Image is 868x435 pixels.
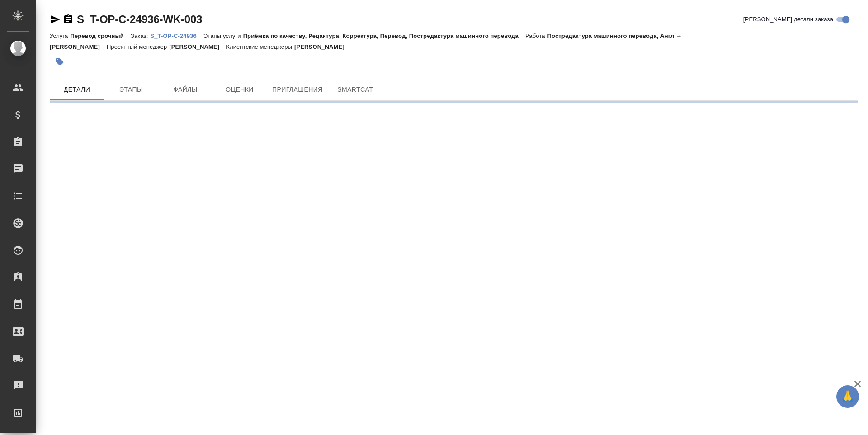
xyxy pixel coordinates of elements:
[55,84,99,95] span: Детали
[131,33,150,39] p: Заказ:
[334,84,377,95] span: SmartCat
[164,84,207,95] span: Файлы
[203,33,243,39] p: Этапы услуги
[77,13,202,25] a: S_T-OP-C-24936-WK-003
[525,33,547,39] p: Работа
[743,15,833,24] span: [PERSON_NAME] детали заказа
[840,387,855,406] span: 🙏
[63,14,74,25] button: Скопировать ссылку
[150,32,203,39] a: S_T-OP-C-24936
[50,33,70,39] p: Услуга
[169,43,226,50] p: [PERSON_NAME]
[272,84,323,95] span: Приглашения
[836,385,859,408] button: 🙏
[109,84,153,95] span: Этапы
[226,43,294,50] p: Клиентские менеджеры
[70,33,131,39] p: Перевод срочный
[243,33,525,39] p: Приёмка по качеству, Редактура, Корректура, Перевод, Постредактура машинного перевода
[107,43,169,50] p: Проектный менеджер
[294,43,351,50] p: [PERSON_NAME]
[150,33,203,39] p: S_T-OP-C-24936
[218,84,261,95] span: Оценки
[50,14,61,25] button: Скопировать ссылку для ЯМессенджера
[50,52,70,72] button: Добавить тэг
